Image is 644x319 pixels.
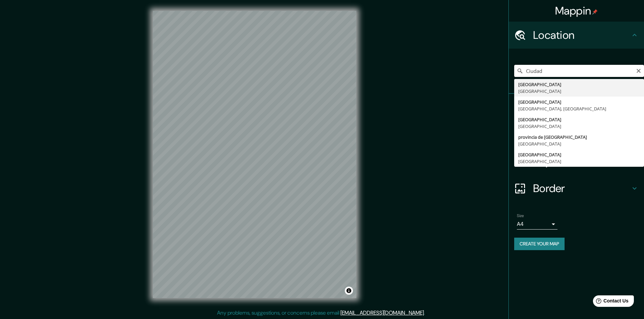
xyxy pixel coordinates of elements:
button: Create your map [514,238,565,250]
div: . [425,309,426,317]
div: [GEOGRAPHIC_DATA] [518,99,640,105]
div: Pins [509,94,644,121]
div: [GEOGRAPHIC_DATA] [518,116,640,123]
input: Pick your city or area [514,65,644,77]
button: Clear [636,67,641,74]
div: Style [509,121,644,148]
h4: Mappin [555,4,598,18]
div: [GEOGRAPHIC_DATA], [GEOGRAPHIC_DATA] [518,105,640,112]
div: [GEOGRAPHIC_DATA] [518,158,640,165]
h4: Location [533,28,630,42]
div: . [426,309,427,317]
iframe: Help widget launcher [584,293,637,312]
a: [EMAIL_ADDRESS][DOMAIN_NAME] [340,309,424,316]
div: [GEOGRAPHIC_DATA] [518,88,640,95]
div: A4 [517,219,557,230]
div: provincia de [GEOGRAPHIC_DATA] [518,134,640,140]
label: Size [517,213,524,219]
div: Location [509,22,644,49]
div: [GEOGRAPHIC_DATA] [518,140,640,147]
button: Toggle attribution [345,287,353,295]
canvas: Map [153,11,356,298]
img: pin-icon.png [592,9,598,15]
h4: Layout [533,155,630,168]
div: Border [509,175,644,202]
div: [GEOGRAPHIC_DATA] [518,123,640,130]
h4: Border [533,182,630,195]
div: [GEOGRAPHIC_DATA] [518,151,640,158]
div: [GEOGRAPHIC_DATA] [518,81,640,88]
p: Any problems, suggestions, or concerns please email . [217,309,425,317]
div: Layout [509,148,644,175]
